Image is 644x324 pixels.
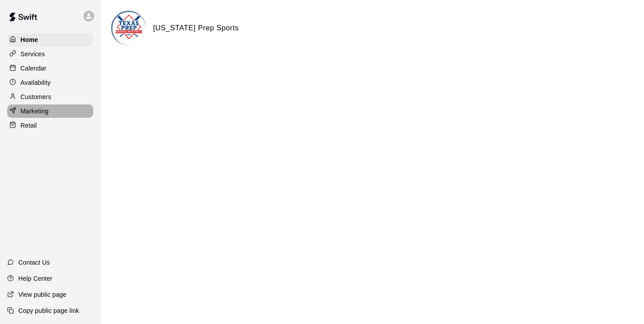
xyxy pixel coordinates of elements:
a: Customers [7,90,93,104]
p: Services [21,50,45,58]
p: Customers [21,92,51,101]
img: Texas Prep Sports logo [112,12,146,46]
a: Services [7,47,93,61]
p: Copy public page link [18,306,79,315]
h6: [US_STATE] Prep Sports [153,22,239,34]
p: Retail [21,121,37,130]
p: Contact Us [18,258,50,267]
a: Home [7,33,93,46]
a: Availability [7,76,93,89]
a: Marketing [7,104,93,118]
p: Availability [21,78,51,87]
a: Retail [7,119,93,132]
a: Calendar [7,62,93,75]
p: Marketing [21,107,49,116]
p: View public page [18,290,66,299]
p: Help Center [18,274,52,283]
p: Home [21,35,38,44]
p: Calendar [21,64,46,73]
